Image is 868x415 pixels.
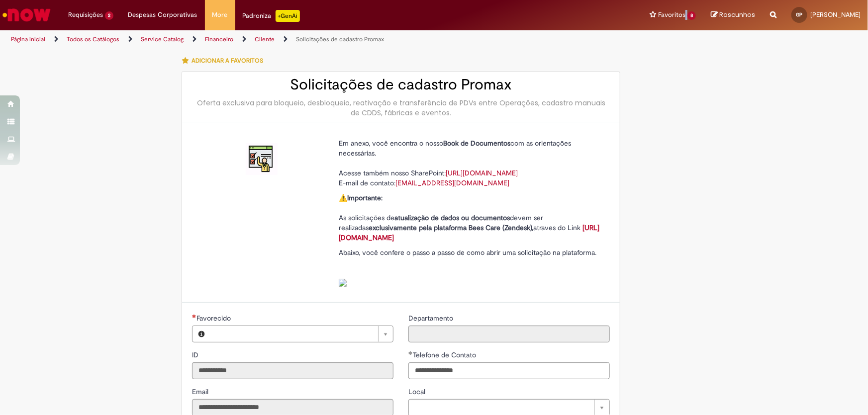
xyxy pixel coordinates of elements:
span: Requisições [68,10,103,20]
span: Adicionar a Favoritos [192,57,263,65]
span: Obrigatório Preenchido [408,351,413,355]
img: Solicitações de cadastro Promax [246,143,278,175]
span: Despesas Corporativas [128,10,197,20]
ul: Trilhas de página [7,30,571,49]
img: ServiceNow [1,5,52,25]
label: Somente leitura - Departamento [408,313,455,323]
span: Rascunhos [719,10,755,19]
span: Somente leitura - ID [192,350,200,359]
span: Telefone de Contato [413,350,478,359]
p: +GenAi [276,10,300,22]
span: [PERSON_NAME] [810,10,861,19]
button: Favorecido, Visualizar este registro [193,326,210,342]
a: Financeiro [205,35,233,43]
p: Em anexo, você encontra o nosso com as orientações necessárias. Acesse também nosso SharePoint: E... [339,138,602,188]
a: [EMAIL_ADDRESS][DOMAIN_NAME] [395,178,509,187]
span: Somente leitura - Departamento [408,314,455,323]
input: Telefone de Contato [408,362,610,379]
strong: exclusivamente pela plataforma Bees Care (Zendesk), [369,223,533,232]
a: Solicitações de cadastro Promax [296,35,384,43]
div: Oferta exclusiva para bloqueio, desbloqueio, reativação e transferência de PDVs entre Operações, ... [192,98,610,118]
strong: atualização de dados ou documentos [394,213,510,222]
label: Somente leitura - Email [192,387,210,397]
a: Service Catalog [141,35,184,43]
a: [URL][DOMAIN_NAME] [339,223,599,242]
span: 8 [687,11,696,20]
h2: Solicitações de cadastro Promax [192,77,610,93]
span: Favoritos [658,10,685,20]
a: Todos os Catálogos [67,35,119,43]
a: Rascunhos [711,10,755,20]
span: 2 [105,11,113,20]
button: Adicionar a Favoritos [182,50,269,71]
img: sys_attachment.do [339,279,347,287]
strong: Importante: [347,193,383,202]
a: Página inicial [11,35,45,43]
div: Padroniza [243,10,300,22]
span: Necessários [192,314,196,318]
p: ⚠️ As solicitações de devem ser realizadas atraves do Link [339,193,602,243]
a: Limpar campo Favorecido [210,326,393,342]
p: Abaixo, você confere o passo a passo de como abrir uma solicitação na plataforma. [339,248,602,287]
label: Somente leitura - ID [192,350,200,360]
a: [URL][DOMAIN_NAME] [446,168,518,177]
span: Local [408,387,427,396]
strong: Book de Documentos [443,139,510,148]
input: ID [192,362,393,379]
span: Somente leitura - Email [192,387,210,396]
input: Departamento [408,326,610,342]
span: GP [796,11,803,18]
a: Cliente [255,35,275,43]
span: Necessários - Favorecido [196,314,233,323]
span: More [212,10,228,20]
